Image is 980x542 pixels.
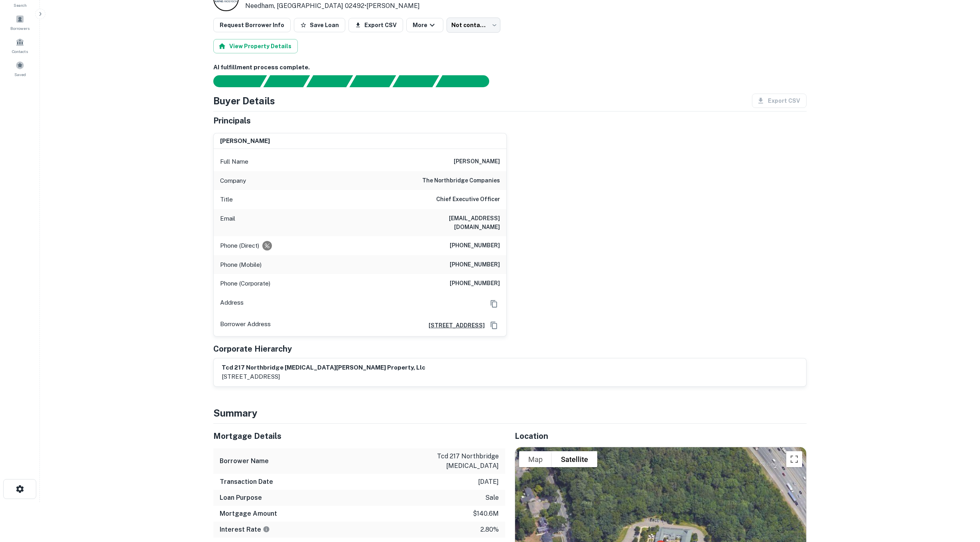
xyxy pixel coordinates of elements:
[306,75,353,87] div: Documents found, AI parsing details...
[220,298,244,310] p: Address
[349,75,396,87] div: Principals found, AI now looking for contact information...
[392,75,439,87] div: Principals found, still searching for contact information. This may take time...
[450,241,500,250] h6: [PHONE_NUMBER]
[204,75,264,87] div: Sending borrower request to AI...
[213,115,251,127] h5: Principals
[480,525,499,534] p: 2.80%
[213,39,298,53] button: View Property Details
[220,493,262,503] h6: Loan Purpose
[2,58,37,79] a: Saved
[213,343,292,355] h5: Corporate Hierarchy
[450,260,500,270] h6: [PHONE_NUMBER]
[220,241,259,250] p: Phone (Direct)
[220,214,235,231] p: Email
[404,214,500,231] h6: [EMAIL_ADDRESS][DOMAIN_NAME]
[245,1,420,11] p: Needham, [GEOGRAPHIC_DATA] 02492 •
[220,260,262,270] p: Phone (Mobile)
[485,493,499,503] p: sale
[220,279,270,288] p: Phone (Corporate)
[366,2,420,10] a: [PERSON_NAME]
[220,477,273,487] h6: Transaction Date
[222,372,425,382] p: [STREET_ADDRESS]
[213,18,291,32] button: Request Borrower Info
[10,25,30,31] span: Borrowers
[515,430,807,442] h5: Location
[220,137,270,146] h6: [PERSON_NAME]
[436,75,499,87] div: AI fulfillment process complete.
[220,456,269,466] h6: Borrower Name
[478,477,499,487] p: [DATE]
[220,319,271,331] p: Borrower Address
[263,75,310,87] div: Your request is received and processing...
[294,18,345,32] button: Save Loan
[422,176,500,186] h6: the northbridge companies
[488,319,500,331] button: Copy Address
[222,363,425,372] h6: tcd 217 northbridge [MEDICAL_DATA][PERSON_NAME] property, llc
[213,406,807,420] h4: Summary
[220,176,246,186] p: Company
[14,71,26,78] span: Saved
[552,451,597,467] button: Show satellite imagery
[450,279,500,288] h6: [PHONE_NUMBER]
[263,526,270,533] svg: The interest rates displayed on the website are for informational purposes only and may be report...
[262,241,272,250] div: Requests to not be contacted at this number
[786,451,802,467] button: Toggle fullscreen view
[220,195,233,204] p: Title
[427,452,499,471] p: tcd 217 northbridge [MEDICAL_DATA]
[2,12,37,33] a: Borrowers
[488,298,500,310] button: Copy Address
[454,157,500,166] h6: [PERSON_NAME]
[348,18,403,32] button: Export CSV
[436,195,500,204] h6: Chief Executive Officer
[406,18,443,32] button: More
[519,451,552,467] button: Show street map
[2,35,37,56] a: Contacts
[473,509,499,519] p: $140.6m
[12,48,28,55] span: Contacts
[220,157,248,166] p: Full Name
[213,430,505,442] h5: Mortgage Details
[422,321,485,330] a: [STREET_ADDRESS]
[213,63,807,72] h6: AI fulfillment process complete.
[220,509,277,519] h6: Mortgage Amount
[220,525,270,534] h6: Interest Rate
[213,94,275,108] h4: Buyer Details
[447,18,500,33] div: Not contacted
[14,2,27,8] span: Search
